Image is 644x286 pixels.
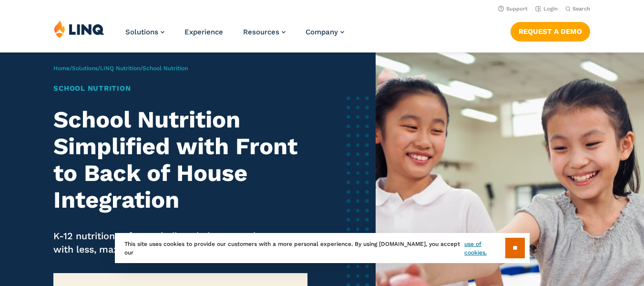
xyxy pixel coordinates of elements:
[306,28,344,36] a: Company
[498,6,528,12] a: Support
[572,6,590,12] span: Search
[464,240,505,257] a: use of cookies.
[53,230,307,256] p: K-12 nutrition software built to help teams do more with less, maximize efficiency, and ensure co...
[243,28,286,36] a: Resources
[535,6,558,12] a: Login
[100,65,140,72] a: LINQ Nutrition
[53,106,307,213] h2: School Nutrition Simplified with Front to Back of House Integration
[125,28,164,36] a: Solutions
[565,5,590,12] button: Open Search Bar
[125,20,344,52] nav: Primary Navigation
[511,22,590,41] a: Request a Demo
[125,28,158,36] span: Solutions
[115,233,530,263] div: This site uses cookies to provide our customers with a more personal experience. By using [DOMAIN...
[53,65,70,72] a: Home
[53,83,307,94] h1: School Nutrition
[72,65,98,72] a: Solutions
[54,20,104,38] img: LINQ | K‑12 Software
[184,28,223,36] a: Experience
[511,20,590,41] nav: Button Navigation
[243,28,279,36] span: Resources
[53,65,188,72] span: / / /
[306,28,338,36] span: Company
[143,65,188,72] span: School Nutrition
